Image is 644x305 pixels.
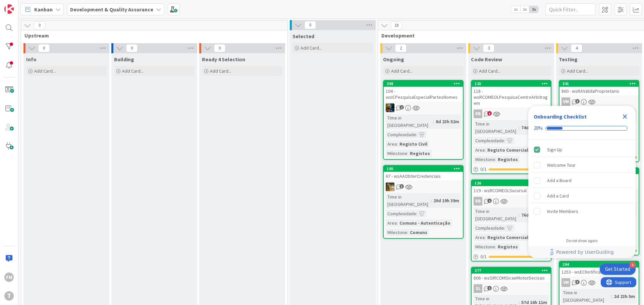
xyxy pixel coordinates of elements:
[384,103,463,112] div: JC
[391,21,402,29] span: 18
[386,182,394,191] img: JC
[474,224,504,232] div: Complexidade
[528,140,636,234] div: Checklist items
[474,197,482,206] div: RB
[547,207,578,215] div: Invite Members
[480,253,487,260] span: 0 / 1
[528,106,636,258] div: Checklist Container
[395,44,407,52] span: 2
[384,182,463,191] div: JC
[386,140,397,148] div: Area
[383,80,464,160] a: 306104 - wsICPesquisaEspecialPartesNomesJCTime in [GEOGRAPHIC_DATA]:8d 23h 52mComplexidade:Area:R...
[547,161,576,169] div: Welcome Tour
[474,146,485,154] div: Area
[472,274,551,282] div: 806 - wsSIRCOMSicaeMotorDecisao
[34,5,53,13] span: Kanban
[479,68,500,74] span: Add Card...
[305,21,316,29] span: 0
[531,158,633,172] div: Welcome Tour is incomplete.
[386,103,394,112] img: JC
[575,99,580,103] span: 3
[531,142,633,157] div: Sign Up is complete.
[562,262,639,267] div: 294
[474,208,519,222] div: Time in [GEOGRAPHIC_DATA]
[531,173,633,188] div: Add a Board is incomplete.
[472,186,551,195] div: 119 - wsRCOMEOLSucursal
[496,156,520,163] div: Registos
[472,268,551,274] div: 277
[114,56,134,63] span: Building
[38,44,50,52] span: 0
[386,210,416,217] div: Complexidade
[519,211,520,219] span: :
[397,219,398,227] span: :
[472,81,551,107] div: 125118 - wsRCOMEOLPesquisaCentroArbitragem
[495,243,496,250] span: :
[562,81,639,86] div: 341
[384,81,463,87] div: 306
[559,87,639,95] div: 860 - wsRAValidaProprietario
[612,293,637,300] div: 2d 23h 5m
[485,234,486,241] span: :
[472,109,551,118] div: RB
[386,219,397,227] div: Area
[532,246,632,258] a: Powered by UserGuiding
[534,125,543,131] div: 20%
[383,165,464,239] a: 10567 - wsAAObterCredenciaisJCTime in [GEOGRAPHIC_DATA]:20d 19h 39mComplexidade:Area:Comuns - Aut...
[474,109,482,118] div: RB
[386,131,416,138] div: Complexidade
[4,291,14,301] div: T
[496,243,520,250] div: Registos
[292,33,314,40] span: Selected
[575,280,580,284] span: 3
[511,6,520,13] span: 1x
[472,180,551,186] div: 126
[504,137,505,144] span: :
[24,32,279,39] span: Upstream
[408,150,432,157] div: Registos
[630,262,636,268] div: 4
[384,172,463,180] div: 67 - wsAAObterCredenciais
[398,219,452,227] div: Comuns - Autenticação
[534,125,630,131] div: Checklist progress: 20%
[386,229,407,236] div: Milestone
[416,131,417,138] span: :
[559,81,639,87] div: 341
[386,114,433,129] div: Time in [GEOGRAPHIC_DATA]
[398,140,429,148] div: Registo Civil
[386,193,431,208] div: Time in [GEOGRAPHIC_DATA]
[611,293,612,300] span: :
[520,124,549,131] div: 74d 23h 54m
[26,56,37,63] span: Info
[475,268,551,273] div: 277
[483,44,494,52] span: 3
[472,165,551,173] div: 0/1
[559,261,639,276] div: 2941253 - wsECNotificaEstadoCartao
[472,87,551,107] div: 118 - wsRCOMEOLPesquisaCentroArbitragem
[559,56,578,63] span: Testing
[399,184,404,188] span: 3
[520,6,529,13] span: 2x
[472,81,551,87] div: 125
[472,284,551,293] div: SL
[210,68,231,74] span: Add Card...
[407,229,408,236] span: :
[475,81,551,86] div: 125
[528,246,636,258] div: Footer
[471,80,551,174] a: 125118 - wsRCOMEOLPesquisaCentroArbitragemRBTime in [GEOGRAPHIC_DATA]:74d 23h 54mComplexidade:Are...
[547,146,562,154] div: Sign Up
[547,192,569,200] div: Add a Card
[472,180,551,195] div: 126119 - wsRCOMEOLSucursal
[545,3,596,15] input: Quick Filter...
[434,118,461,125] div: 8d 23h 52m
[14,1,31,9] span: Support
[531,188,633,203] div: Add a Card is incomplete.
[474,284,482,293] div: SL
[559,268,639,276] div: 1253 - wsECNotificaEstadoCartao
[487,286,492,290] span: 1
[495,156,496,163] span: :
[4,273,14,282] div: FM
[531,204,633,219] div: Invite Members is incomplete.
[432,197,461,204] div: 20d 19h 39m
[214,44,225,52] span: 0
